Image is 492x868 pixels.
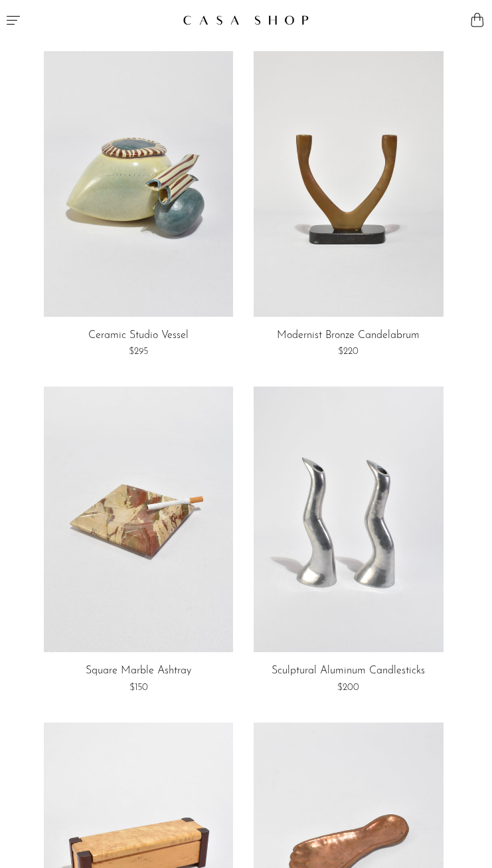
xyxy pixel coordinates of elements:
[129,347,148,357] span: $295
[337,683,359,693] span: $200
[129,683,148,693] span: $150
[338,347,359,357] span: $220
[86,665,191,677] a: Square Marble Ashtray
[88,330,189,342] a: Ceramic Studio Vessel
[277,330,420,342] a: Modernist Bronze Candelabrum
[272,665,425,677] a: Sculptural Aluminum Candlesticks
